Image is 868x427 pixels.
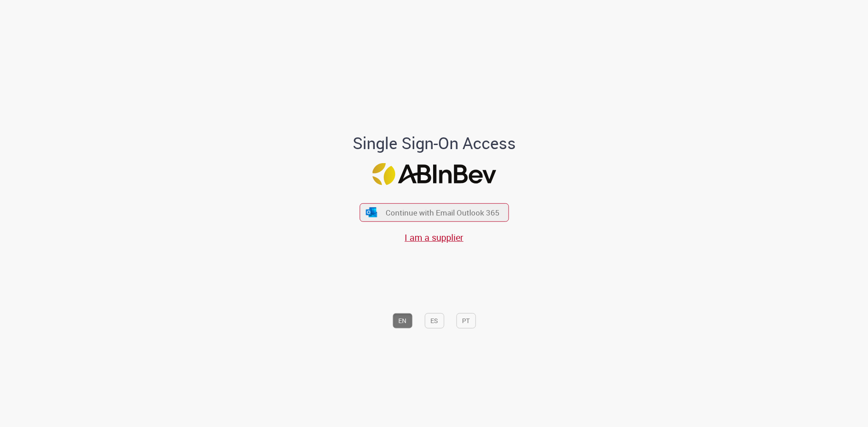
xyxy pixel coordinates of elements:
[425,313,444,328] button: ES
[405,231,463,244] a: I am a supplier
[359,203,509,222] button: ícone Azure/Microsoft 360 Continue with Email Outlook 365
[365,207,378,217] img: ícone Azure/Microsoft 360
[386,207,500,218] span: Continue with Email Outlook 365
[456,313,476,328] button: PT
[372,163,496,185] img: Logo ABInBev
[392,313,412,328] button: EN
[309,134,560,152] h1: Single Sign-On Access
